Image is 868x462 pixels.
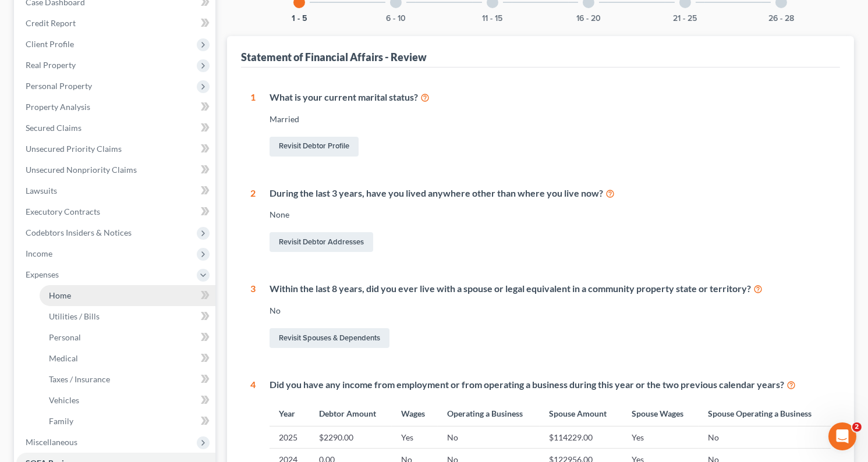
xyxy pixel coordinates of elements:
[49,395,79,405] span: Vehicles
[26,81,92,91] span: Personal Property
[292,15,307,23] button: 1 - 5
[49,353,78,363] span: Medical
[270,427,310,449] td: 2025
[622,427,699,449] td: Yes
[40,348,215,369] a: Medical
[16,159,215,180] a: Unsecured Nonpriority Claims
[270,113,831,125] div: Married
[392,401,438,426] th: Wages
[40,390,215,411] a: Vehicles
[828,422,856,450] iframe: Intercom live chat
[386,15,406,23] button: 6 - 10
[270,209,831,221] div: None
[576,15,601,23] button: 16 - 20
[540,427,622,449] td: $114229.00
[250,91,256,159] div: 1
[699,401,831,426] th: Spouse Operating a Business
[40,411,215,432] a: Family
[26,18,76,28] span: Credit Report
[699,427,831,449] td: No
[438,401,540,426] th: Operating a Business
[26,207,100,216] span: Executory Contracts
[270,305,831,317] div: No
[26,269,59,279] span: Expenses
[49,374,110,384] span: Taxes / Insurance
[270,401,310,426] th: Year
[270,137,359,157] a: Revisit Debtor Profile
[40,369,215,390] a: Taxes / Insurance
[49,311,100,321] span: Utilities / Bills
[241,50,427,64] div: Statement of Financial Affairs - Review
[26,60,76,70] span: Real Property
[250,187,256,255] div: 2
[250,282,256,350] div: 3
[26,228,132,237] span: Codebtors Insiders & Notices
[26,144,122,154] span: Unsecured Priority Claims
[622,401,699,426] th: Spouse Wages
[270,378,831,392] div: Did you have any income from employment or from operating a business during this year or the two ...
[16,138,215,159] a: Unsecured Priority Claims
[49,332,81,342] span: Personal
[16,118,215,138] a: Secured Claims
[482,15,502,23] button: 11 - 15
[392,427,438,449] td: Yes
[310,401,392,426] th: Debtor Amount
[26,186,57,196] span: Lawsuits
[270,232,373,252] a: Revisit Debtor Addresses
[540,401,622,426] th: Spouse Amount
[270,282,831,296] div: Within the last 8 years, did you ever live with a spouse or legal equivalent in a community prope...
[49,290,71,300] span: Home
[673,15,697,23] button: 21 - 25
[270,187,831,200] div: During the last 3 years, have you lived anywhere other than where you live now?
[26,39,74,49] span: Client Profile
[49,416,73,426] span: Family
[16,97,215,118] a: Property Analysis
[16,180,215,201] a: Lawsuits
[40,306,215,327] a: Utilities / Bills
[40,327,215,348] a: Personal
[852,422,862,432] span: 2
[26,123,82,133] span: Secured Claims
[438,427,540,449] td: No
[40,285,215,306] a: Home
[26,102,90,112] span: Property Analysis
[26,165,137,175] span: Unsecured Nonpriority Claims
[310,427,392,449] td: $2290.00
[270,328,389,348] a: Revisit Spouses & Dependents
[16,13,215,34] a: Credit Report
[26,248,52,258] span: Income
[26,437,77,447] span: Miscellaneous
[16,201,215,222] a: Executory Contracts
[768,15,794,23] button: 26 - 28
[270,91,831,104] div: What is your current marital status?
